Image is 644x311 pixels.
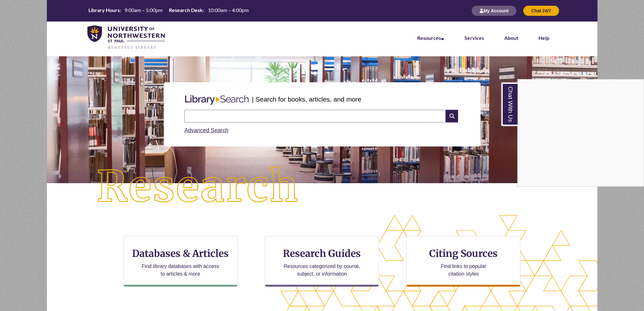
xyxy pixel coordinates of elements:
[518,79,644,186] iframe: Chat Widget
[539,35,549,41] a: Help
[87,25,165,50] img: UNWSP Library Logo
[464,35,484,41] a: Services
[504,35,518,41] a: About
[417,35,444,41] a: Resources
[501,83,518,126] a: Chat With Us
[517,79,644,187] div: Chat With Us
